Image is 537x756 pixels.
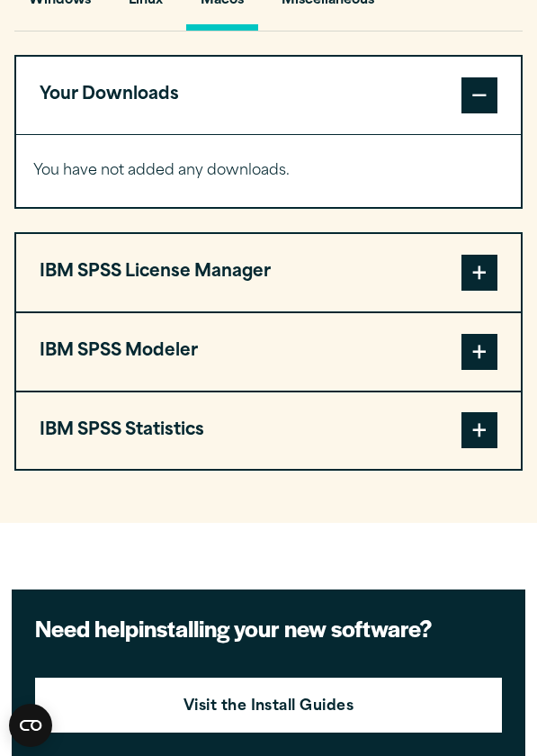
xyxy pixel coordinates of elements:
[16,392,521,470] button: IBM SPSS Statistics
[35,613,502,643] h2: installing your new software?
[16,313,521,391] button: IBM SPSS Modeler
[9,704,52,747] button: Open CMP widget
[16,134,521,208] div: Your Downloads
[183,696,354,719] strong: Visit the Install Guides
[33,158,504,184] p: You have not added any downloads.
[16,57,521,134] button: Your Downloads
[16,234,521,311] button: IBM SPSS License Manager
[35,612,139,643] strong: Need help
[35,678,502,733] a: Visit the Install Guides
